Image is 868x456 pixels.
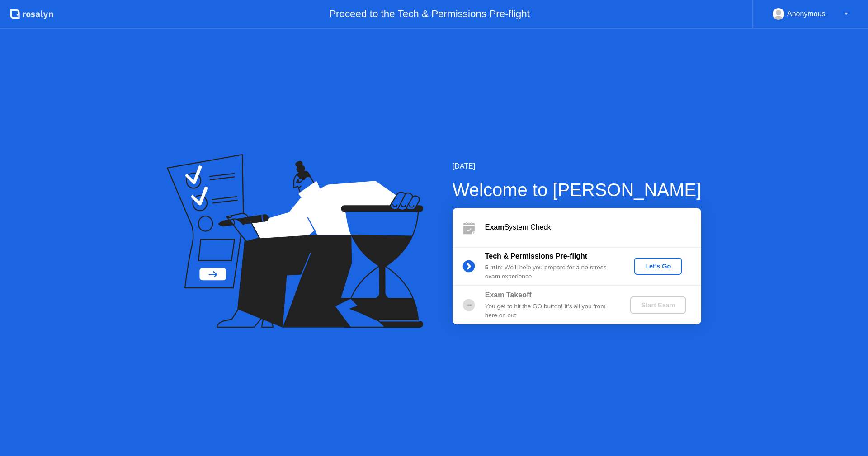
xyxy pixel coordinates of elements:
div: Start Exam [634,301,682,309]
div: Anonymous [787,8,826,20]
b: Exam Takeoff [485,291,532,299]
div: ▼ [844,8,849,20]
div: System Check [485,222,701,233]
b: Tech & Permissions Pre-flight [485,252,587,260]
div: : We’ll help you prepare for a no-stress exam experience [485,263,615,282]
div: Let's Go [638,263,678,270]
button: Start Exam [630,296,686,314]
b: Exam [485,223,505,231]
b: 5 min [485,264,501,271]
div: [DATE] [453,161,702,172]
div: Welcome to [PERSON_NAME] [453,176,702,203]
div: You get to hit the GO button! It’s all you from here on out [485,302,615,320]
button: Let's Go [634,258,682,275]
